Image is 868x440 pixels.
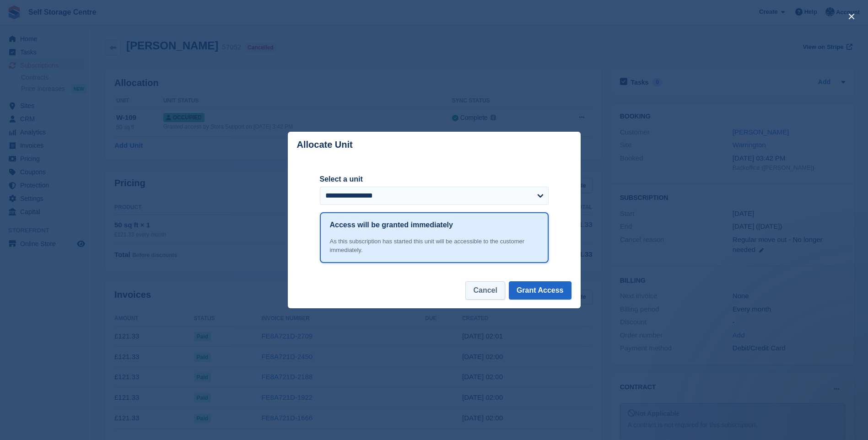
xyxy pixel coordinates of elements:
button: Grant Access [509,281,571,300]
h1: Access will be granted immediately [330,220,453,231]
button: Cancel [465,281,505,300]
button: close [844,9,859,24]
label: Select a unit [320,174,549,185]
div: As this subscription has started this unit will be accessible to the customer immediately. [330,237,539,255]
p: Allocate Unit [297,140,353,150]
